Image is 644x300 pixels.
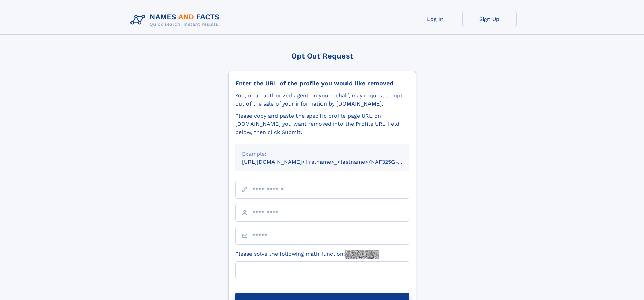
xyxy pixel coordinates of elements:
[235,92,409,108] div: You, or an authorized agent on your behalf, may request to opt-out of the sale of your informatio...
[128,11,225,29] img: Logo Names and Facts
[408,11,462,27] a: Log In
[228,52,416,60] div: Opt Out Request
[235,250,379,259] label: Please solve the following math function:
[242,150,402,158] div: Example:
[235,79,409,87] div: Enter the URL of the profile you would like removed
[235,112,409,136] div: Please copy and paste the specific profile page URL on [DOMAIN_NAME] you want removed into the Pr...
[242,159,422,165] small: [URL][DOMAIN_NAME]<firstname>_<lastname>/NAF325G-xxxxxxxx
[462,11,517,27] a: Sign Up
